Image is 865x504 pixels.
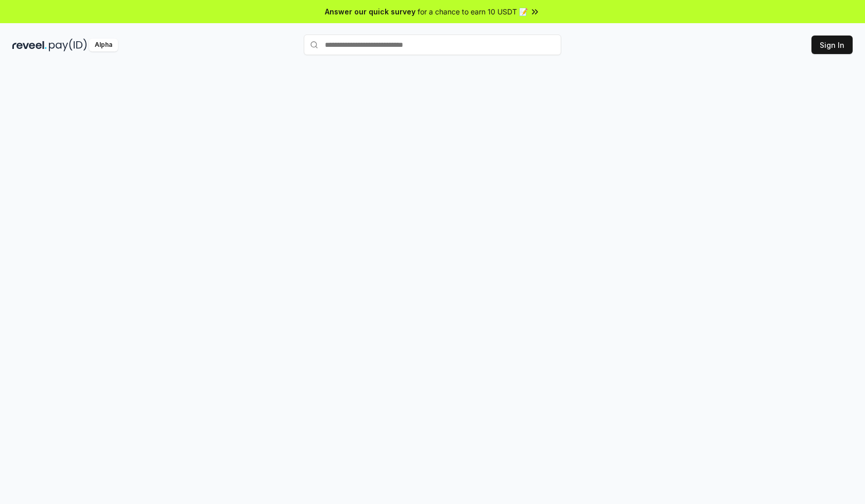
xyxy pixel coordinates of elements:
[811,36,853,54] button: Sign In
[325,6,416,17] span: Answer our quick survey
[89,39,118,51] div: Alpha
[418,6,528,17] span: for a chance to earn 10 USDT 📝
[49,39,87,51] img: pay_id
[12,39,47,51] img: reveel_dark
